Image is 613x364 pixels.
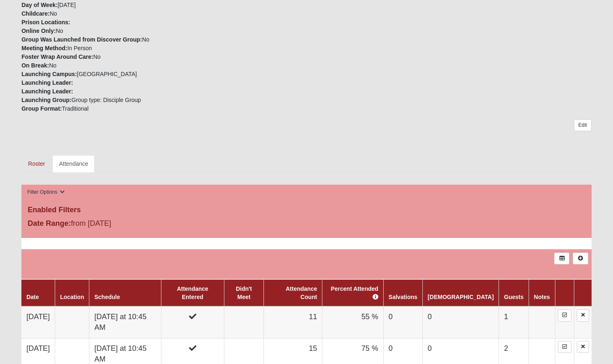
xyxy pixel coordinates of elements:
td: 1 [499,306,529,338]
td: 0 [383,306,422,338]
a: Attendance [52,155,95,172]
td: 11 [264,306,322,338]
td: [DATE] at 10:45 AM [89,306,161,338]
a: Schedule [94,294,120,300]
strong: Foster Wrap Around Care: [21,53,93,60]
strong: Group Format: [21,105,62,112]
strong: Launching Group: [21,97,71,103]
a: Enter Attendance [558,309,571,321]
a: Enter Attendance [558,341,571,353]
a: Date [26,294,39,300]
strong: Prison Locations: [21,19,70,26]
strong: Meeting Method: [21,45,67,51]
strong: Group Was Launched from Discover Group: [21,36,142,43]
a: Percent Attended [331,285,378,300]
th: Salvations [383,279,422,306]
a: Export to Excel [554,253,569,264]
a: Attendance Count [286,285,317,300]
strong: On Break: [21,62,49,69]
th: [DEMOGRAPHIC_DATA] [422,279,499,306]
td: [DATE] [21,306,55,338]
h4: Enabled Filters [28,206,585,215]
td: 0 [422,306,499,338]
th: Guests [499,279,529,306]
a: Delete [577,309,589,321]
a: Didn't Meet [236,285,252,300]
a: Location [60,294,84,300]
strong: Launching Campus: [21,71,77,77]
a: Edit [574,119,592,131]
a: Roster [21,155,51,172]
a: Attendance Entered [177,285,208,300]
strong: Day of Week: [21,2,58,8]
strong: Online Only: [21,28,56,34]
button: Filter Options [25,188,67,197]
a: Notes [534,294,550,300]
strong: Launching Leader: [21,88,73,95]
td: 55 % [322,306,384,338]
a: Alt+N [573,253,588,264]
strong: Launching Leader: [21,79,73,86]
div: from [DATE] [21,218,212,231]
a: Delete [577,341,589,353]
label: Date Range: [28,218,71,229]
strong: Childcare: [21,10,49,17]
